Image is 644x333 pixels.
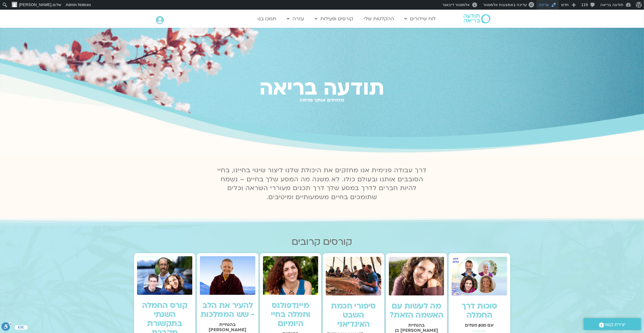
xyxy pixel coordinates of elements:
[271,300,310,329] a: מיינדפולנס וחמלה בחיי היומיום
[331,301,376,330] a: סיפורי חכמת השבט האינדיאני
[604,321,626,329] span: יצירת קשר
[312,13,356,24] a: קורסים ופעילות
[483,2,527,7] span: עריכה באמצעות אלמנטור
[200,322,255,332] h2: בהנחיית [PERSON_NAME]
[462,301,497,321] a: סוכות דרך החמלה
[19,2,51,7] span: [PERSON_NAME]
[389,301,443,321] a: מה לעשות עם האשמה הזאת?
[452,323,507,328] h2: עם מגוון מנחים
[464,14,490,23] img: תודעה בריאה
[284,13,307,24] a: עזרה
[402,13,439,24] a: לוח שידורים
[361,13,397,24] a: ההקלטות שלי
[134,237,510,247] h2: קורסים קרובים
[584,318,641,330] a: יצירת קשר
[214,166,430,202] p: דרך עבודה פנימית אנו מחזקים את היכולת שלנו ליצור שינוי בחיינו, בחיי הסובבים אותנו ובעולם כולו. לא...
[255,13,279,24] a: תמכו בנו
[200,300,255,320] a: להעיר את הלב - שש הממלכות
